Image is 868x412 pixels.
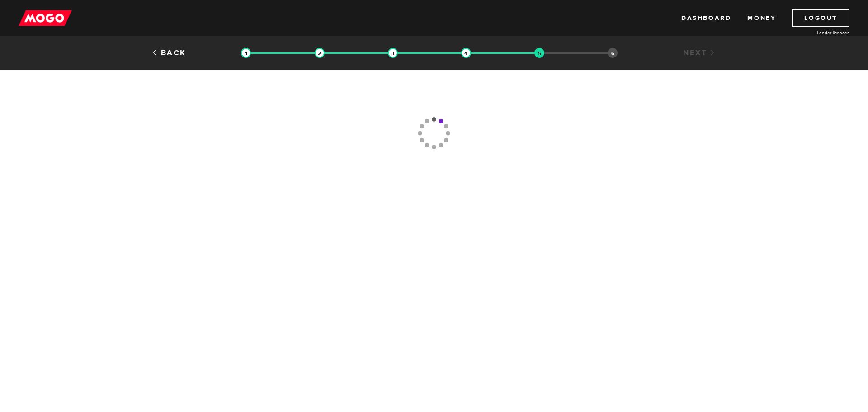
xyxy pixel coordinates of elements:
[417,82,451,184] img: loading-colorWheel_medium.gif
[683,48,717,58] a: Next
[388,48,398,58] img: transparent-188c492fd9eaac0f573672f40bb141c2.gif
[241,48,251,58] img: transparent-188c492fd9eaac0f573672f40bb141c2.gif
[792,9,849,27] a: Logout
[461,48,471,58] img: transparent-188c492fd9eaac0f573672f40bb141c2.gif
[19,9,72,27] img: mogo_logo-11ee424be714fa7cbb0f0f49df9e16ec.png
[151,48,186,58] a: Back
[315,48,325,58] img: transparent-188c492fd9eaac0f573672f40bb141c2.gif
[681,9,731,27] a: Dashboard
[747,9,776,27] a: Money
[534,48,544,58] img: transparent-188c492fd9eaac0f573672f40bb141c2.gif
[782,29,849,36] a: Lender licences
